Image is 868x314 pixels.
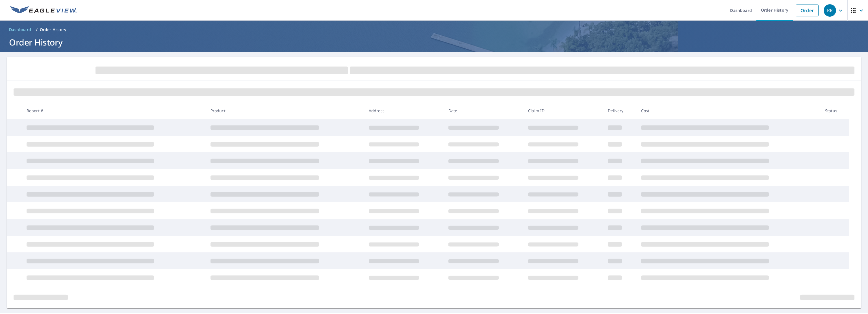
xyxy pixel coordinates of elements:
[796,5,819,16] a: Order
[824,4,836,17] div: RR
[9,27,31,33] span: Dashboard
[637,102,821,119] th: Cost
[40,27,66,33] p: Order History
[7,36,861,48] h1: Order History
[7,25,34,34] a: Dashboard
[603,102,636,119] th: Delivery
[821,102,849,119] th: Status
[206,102,364,119] th: Product
[36,26,38,33] li: /
[7,25,861,34] nav: breadcrumb
[524,102,603,119] th: Claim ID
[364,102,444,119] th: Address
[22,102,206,119] th: Report #
[10,6,77,15] img: EV Logo
[444,102,524,119] th: Date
